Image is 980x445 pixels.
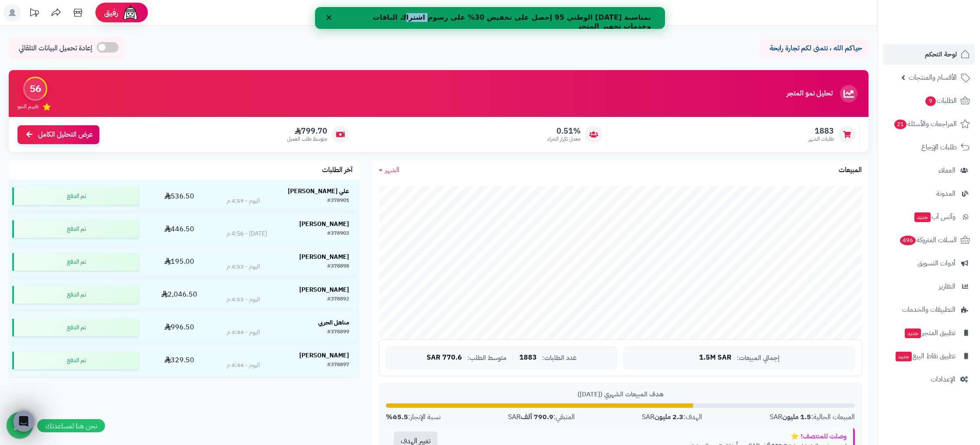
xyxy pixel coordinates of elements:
[142,213,217,245] td: 446.50
[287,135,327,143] span: متوسط طلب العميل
[227,328,260,337] div: اليوم - 4:44 م
[142,180,217,212] td: 536.50
[808,135,834,143] span: طلبات الشهر
[737,354,780,362] span: إجمالي المبيعات:
[287,126,327,136] span: 799.70
[12,187,139,205] div: تم الدفع
[883,322,975,343] a: تطبيق المتجرجديد
[327,230,349,238] div: #378903
[58,6,336,23] b: بمناسبة [DATE] الوطني 95 إحصل على تخفيض 30% على رسوم اشتراك الباقات وخدمات تجهيز المتجر
[142,311,217,344] td: 996.50
[883,369,975,390] a: الإعدادات
[299,351,349,360] strong: [PERSON_NAME]
[13,411,34,432] iframe: Intercom live chat
[770,412,855,422] div: المبيعات الحالية: SAR
[913,211,955,223] span: وآتس آب
[288,187,349,196] strong: علي [PERSON_NAME]
[452,432,847,441] div: وصلت للمنتصف! ⭐
[327,328,349,337] div: #378899
[379,165,399,175] a: الشهر
[122,4,139,21] img: ai-face.png
[642,412,702,422] div: الهدف: SAR
[38,130,93,140] span: عرض التحليل الكامل
[104,7,118,18] span: رفيق
[467,354,507,362] span: متوسط الطلب:
[386,412,408,422] strong: 65.5%
[299,252,349,261] strong: [PERSON_NAME]
[142,344,217,377] td: 329.50
[521,412,553,422] strong: 790.9 ألف
[883,183,975,204] a: المدونة
[142,246,217,278] td: 195.00
[654,412,683,422] strong: 2.3 مليون
[12,319,139,336] div: تم الدفع
[895,350,955,362] span: تطبيق نقاط البيع
[547,126,581,136] span: 0.51%
[227,197,260,205] div: اليوم - 4:59 م
[924,95,957,107] span: الطلبات
[883,137,975,158] a: طلبات الإرجاع
[142,279,217,311] td: 2,046.50
[12,253,139,271] div: تم الدفع
[808,126,834,136] span: 1883
[19,43,92,53] span: إعادة تحميل البيانات التلقائي
[883,90,975,111] a: الطلبات9
[299,285,349,294] strong: [PERSON_NAME]
[12,352,139,369] div: تم الدفع
[227,230,267,238] div: [DATE] - 4:56 م
[883,160,975,181] a: العملاء
[23,4,45,24] a: تحديثات المنصة
[512,354,514,361] span: |
[931,373,955,385] span: الإعدادات
[327,262,349,271] div: #378898
[327,197,349,205] div: #378901
[787,90,833,98] h3: تحليل نمو المتجر
[12,286,139,304] div: تم الدفع
[385,165,399,175] span: الشهر
[508,412,575,422] div: المتبقي: SAR
[883,346,975,367] a: تطبيق نقاط البيعجديد
[883,206,975,227] a: وآتس آبجديد
[327,361,349,370] div: #378897
[904,327,955,339] span: تطبيق المتجر
[386,412,441,422] div: نسبة الإنجاز:
[782,412,811,422] strong: 1.5 مليون
[318,318,349,327] strong: مناهل الحربي
[936,187,955,200] span: المدونة
[921,141,957,153] span: طلبات الإرجاع
[12,220,139,238] div: تم الدفع
[883,253,975,274] a: أدوات التسويق
[322,166,353,174] h3: آخر الطلبات
[542,354,577,362] span: عدد الطلبات:
[905,328,921,338] span: جديد
[883,230,975,251] a: السلات المتروكة496
[8,8,17,13] div: إغلاق
[427,354,462,362] span: 770.6 SAR
[900,236,916,245] span: 496
[938,164,955,177] span: العملاء
[315,7,665,29] iframe: Intercom live chat لافتة
[327,295,349,304] div: #378892
[939,280,955,293] span: التقارير
[547,135,581,143] span: معدل تكرار الشراء
[899,234,957,246] span: السلات المتروكة
[227,295,260,304] div: اليوم - 4:53 م
[17,103,38,110] span: تقييم النمو
[17,125,99,144] a: عرض التحليل الكامل
[227,262,260,271] div: اليوم - 4:53 م
[894,120,906,129] span: 21
[883,113,975,134] a: المراجعات والأسئلة21
[299,219,349,229] strong: [PERSON_NAME]
[893,118,957,130] span: المراجعات والأسئلة
[925,48,957,60] span: لوحة التحكم
[883,299,975,320] a: التطبيقات والخدمات
[896,352,912,361] span: جديد
[386,390,855,399] div: هدف المبيعات الشهري ([DATE])
[909,71,957,84] span: الأقسام والمنتجات
[917,257,955,269] span: أدوات التسويق
[699,354,731,362] span: 1.5M SAR
[766,43,862,53] p: حياكم الله ، نتمنى لكم تجارة رابحة
[883,44,975,65] a: لوحة التحكم
[902,304,955,316] span: التطبيقات والخدمات
[883,276,975,297] a: التقارير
